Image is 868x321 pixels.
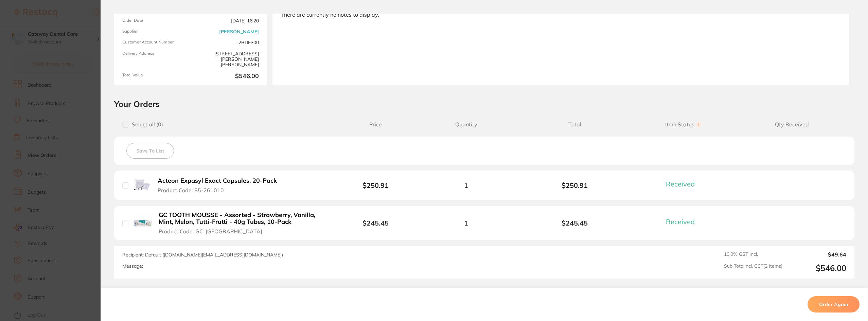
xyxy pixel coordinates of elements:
[158,187,224,193] span: Product Code: S5-261010
[122,40,188,45] span: Customer Account Number
[724,263,782,273] span: Sub Total Incl. GST ( 2 Items)
[158,177,277,184] b: Acteon Expasyl Exact Capsules, 20-Pack
[520,181,629,189] b: $250.91
[666,217,695,226] span: Received
[193,18,259,23] span: [DATE] 16:20
[339,121,412,128] span: Price
[788,251,846,257] output: $49.64
[193,73,259,80] b: $546.00
[520,219,629,227] b: $245.45
[193,40,259,45] span: 2BDE300
[122,18,188,23] span: Order Date
[122,252,283,258] span: Recipient: Default ( [DOMAIN_NAME][EMAIL_ADDRESS][DOMAIN_NAME] )
[134,176,150,193] img: Acteon Expasyl Exact Capsules, 20-Pack
[159,228,262,234] span: Product Code: GC-[GEOGRAPHIC_DATA]
[122,263,143,269] label: Message:
[122,51,188,67] span: Delivery Address
[629,121,738,128] span: Item Status
[664,180,703,188] button: Received
[788,263,846,273] output: $546.00
[808,296,860,313] button: Order Again
[281,12,841,18] div: There are currently no notes to display.
[122,29,188,34] span: Supplier
[362,181,389,190] b: $250.91
[664,217,703,226] button: Received
[362,219,389,227] b: $245.45
[159,212,327,226] b: GC TOOTH MOUSSE - Assorted - Strawberry, Vanilla, Mint, Melon, Tutti-Frutti - 40g Tubes, 10-Pack
[412,121,520,128] span: Quantity
[157,211,329,235] button: GC TOOTH MOUSSE - Assorted - Strawberry, Vanilla, Mint, Melon, Tutti-Frutti - 40g Tubes, 10-Pack ...
[193,51,259,67] span: [STREET_ADDRESS][PERSON_NAME][PERSON_NAME]
[738,121,846,128] span: Qty Received
[520,121,629,128] span: Total
[122,73,188,80] span: Total Value
[464,181,468,189] span: 1
[126,143,174,159] button: Save To List
[219,29,259,34] a: [PERSON_NAME]
[134,213,152,231] img: GC TOOTH MOUSSE - Assorted - Strawberry, Vanilla, Mint, Melon, Tutti-Frutti - 40g Tubes, 10-Pack
[724,251,782,257] span: 10.0 % GST Incl.
[114,99,854,109] h2: Your Orders
[128,121,163,128] span: Select all ( 0 )
[464,219,468,227] span: 1
[666,180,695,188] span: Received
[156,177,284,194] button: Acteon Expasyl Exact Capsules, 20-Pack Product Code: S5-261010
